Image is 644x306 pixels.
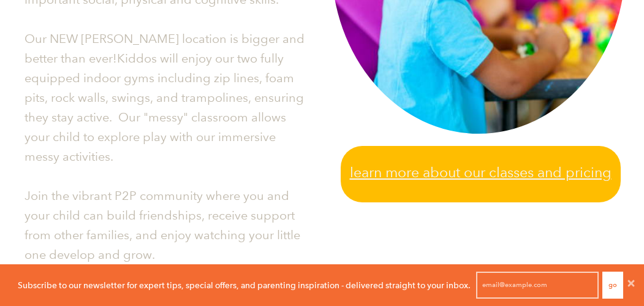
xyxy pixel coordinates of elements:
span: Kiddos will enjoy our two fully equipped indoor gyms including zip lines, foam pits, rock walls, ... [25,51,304,164]
a: Learn more about our classes and pricing [341,146,621,202]
p: Subscribe to our newsletter for expert tips, special offers, and parenting inspiration - delivere... [18,278,471,292]
button: Go [602,272,623,299]
input: email@example.com [476,272,599,299]
span: Join the vibrant P2P community where you and your child can build friendships, receive support fr... [25,188,300,262]
p: Our NEW [PERSON_NAME] location is bigger and better than ever! [25,29,313,166]
span: Learn more about our classes and pricing [350,161,612,184]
